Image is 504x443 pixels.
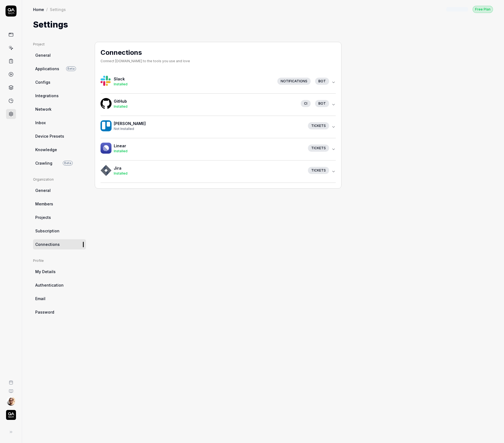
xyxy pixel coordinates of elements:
span: General [35,52,51,58]
span: Inbox [35,120,46,126]
span: Knowledge [35,147,57,153]
a: Book a call with us [2,376,20,385]
img: 704fe57e-bae9-4a0d-8bcb-c4203d9f0bb2.jpeg [7,397,15,406]
a: Inbox [33,118,86,128]
div: Notifications [277,78,311,85]
h2: Connections [101,48,190,58]
a: General [33,50,86,60]
h4: Linear [114,143,304,149]
span: Device Presets [35,133,64,139]
div: Project [33,42,86,47]
span: Email [35,296,45,301]
div: Tickets [308,122,329,129]
button: HackofficeSlackInstalledNotificationsbot [101,71,336,93]
span: Beta [66,66,76,71]
div: Tickets [308,167,329,174]
h4: GitHub [114,98,296,104]
span: Installed [114,149,128,153]
span: Connections [35,241,60,247]
a: My Details [33,267,86,277]
a: Authentication [33,280,86,290]
div: Organization [33,177,86,182]
span: General [35,187,51,193]
img: Hackoffice [101,76,112,87]
span: Integrations [35,93,59,99]
h4: Jira [114,165,304,171]
div: Tickets [308,145,329,152]
div: Settings [50,7,66,12]
img: QA Tech Logo [6,410,16,420]
a: Documentation [2,385,20,393]
a: Members [33,199,86,209]
h4: [PERSON_NAME] [114,121,304,126]
div: CI [301,100,311,107]
a: Email [33,293,86,304]
a: Home [33,7,44,12]
a: Knowledge [33,145,86,155]
img: Hackoffice [101,98,112,109]
button: HackofficeLinearInstalledTickets [101,138,336,160]
span: Configs [35,79,50,85]
a: Subscription [33,226,86,236]
span: Password [35,309,54,315]
button: HackofficeJiraInstalledTickets [101,161,336,183]
a: Device Presets [33,131,86,141]
div: Profile [33,258,86,263]
img: Hackoffice [101,120,112,131]
button: QA Tech Logo [2,406,20,421]
a: Configs [33,77,86,87]
div: Connect [DOMAIN_NAME] to the tools you use and love [101,59,190,64]
span: Applications [35,66,59,72]
a: Integrations [33,91,86,101]
img: Hackoffice [101,165,112,176]
span: Not Installed [114,127,134,131]
span: Crawling [35,160,52,166]
div: bot [315,78,329,85]
span: Members [35,201,53,207]
button: Hackoffice[PERSON_NAME]Not InstalledTickets [101,116,336,138]
a: Password [33,307,86,317]
button: HackofficeGitHubInstalledCIbot [101,94,336,116]
div: / [46,7,48,12]
span: Subscription [35,228,59,234]
span: Installed [114,104,128,108]
a: Projects [33,212,86,222]
span: Network [35,106,52,112]
a: General [33,185,86,195]
span: Installed [114,82,128,86]
span: My Details [35,269,56,275]
a: ApplicationsBeta [33,64,86,74]
span: Authentication [35,282,64,288]
img: Hackoffice [101,143,112,154]
a: CrawlingBeta [33,158,86,168]
span: Installed [114,171,128,175]
a: Network [33,104,86,114]
a: Connections [33,239,86,249]
span: Projects [35,214,51,220]
span: Beta [63,161,73,165]
h1: Settings [33,18,68,31]
div: bot [315,100,329,107]
h4: Slack [114,76,273,82]
button: Free Plan [473,6,493,13]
